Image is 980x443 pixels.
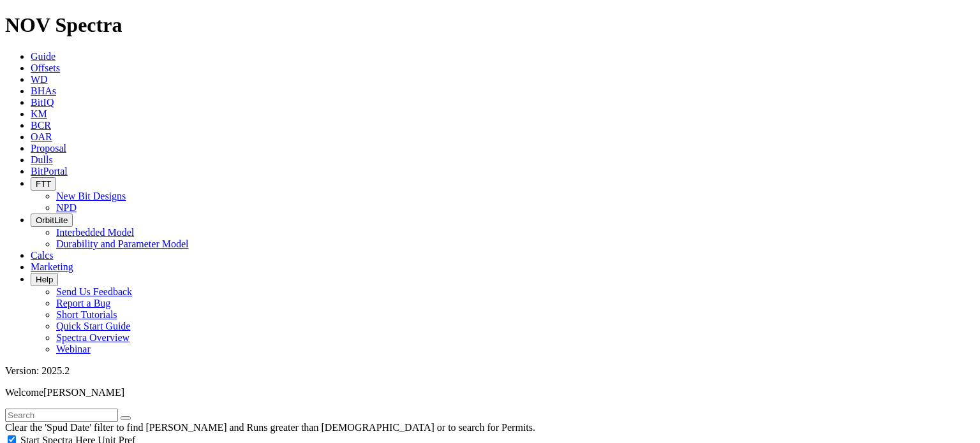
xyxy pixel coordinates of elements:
a: Quick Start Guide [56,321,130,331]
a: OAR [31,131,52,142]
h1: NOV Spectra [5,13,975,37]
a: Short Tutorials [56,309,117,320]
a: Offsets [31,62,60,73]
input: Search [5,409,118,422]
span: Clear the 'Spud Date' filter to find [PERSON_NAME] and Runs greater than [DEMOGRAPHIC_DATA] or to... [5,422,535,433]
span: Help [36,275,53,284]
p: Welcome [5,387,975,398]
a: WD [31,74,48,85]
span: FTT [36,179,51,189]
a: Send Us Feedback [56,286,132,297]
a: Interbedded Model [56,227,134,238]
a: Guide [31,51,56,62]
a: Proposal [31,143,66,154]
a: Dulls [31,154,53,165]
a: BitPortal [31,166,68,177]
a: KM [31,108,47,119]
a: BHAs [31,85,56,96]
div: Version: 2025.2 [5,365,975,377]
a: New Bit Designs [56,191,126,201]
button: OrbitLite [31,214,73,227]
a: Durability and Parameter Model [56,238,189,249]
span: [PERSON_NAME] [43,387,124,398]
a: Calcs [31,250,54,261]
a: Marketing [31,261,73,272]
a: NPD [56,202,77,213]
a: Spectra Overview [56,332,130,343]
button: FTT [31,177,56,191]
a: Webinar [56,344,91,354]
button: Help [31,273,58,286]
a: Report a Bug [56,298,110,309]
a: BitIQ [31,97,54,108]
a: BCR [31,120,51,131]
span: OrbitLite [36,215,68,225]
